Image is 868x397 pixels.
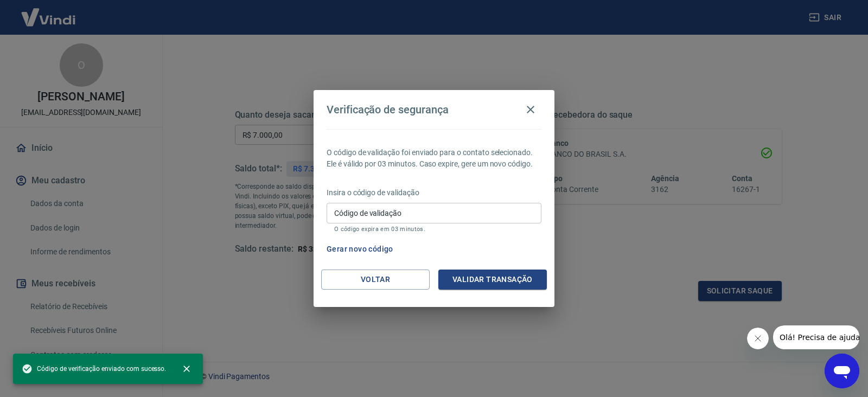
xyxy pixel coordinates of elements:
[175,357,199,381] button: close
[773,325,859,349] iframe: Mensagem da empresa
[327,103,449,116] h4: Verificação de segurança
[22,363,166,374] span: Código de verificação enviado com sucesso.
[327,187,541,198] p: Insira o código de validação
[747,328,769,349] iframe: Fechar mensagem
[327,147,541,170] p: O código de validação foi enviado para o contato selecionado. Ele é válido por 03 minutos. Caso e...
[438,270,547,290] button: Validar transação
[321,270,430,290] button: Voltar
[7,8,91,16] span: Olá! Precisa de ajuda?
[334,226,534,233] p: O código expira em 03 minutos.
[322,239,398,259] button: Gerar novo código
[825,354,859,388] iframe: Botão para abrir a janela de mensagens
